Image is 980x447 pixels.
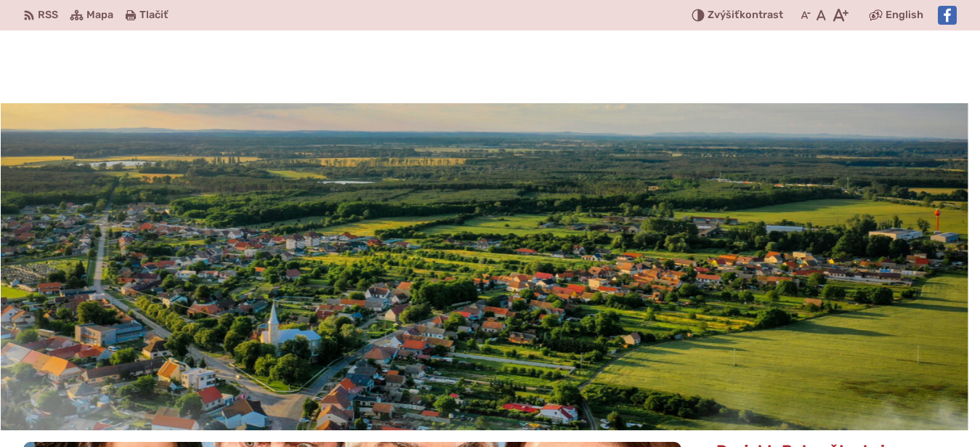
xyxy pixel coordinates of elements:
[886,7,923,24] span: English
[139,9,168,22] span: Tlačiť
[38,7,58,24] span: RSS
[708,9,783,22] span: kontrast
[883,7,926,24] a: English
[708,9,740,21] span: Zvýšiť
[86,7,113,24] span: Mapa
[938,6,957,25] img: Prejsť na Facebook stránku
